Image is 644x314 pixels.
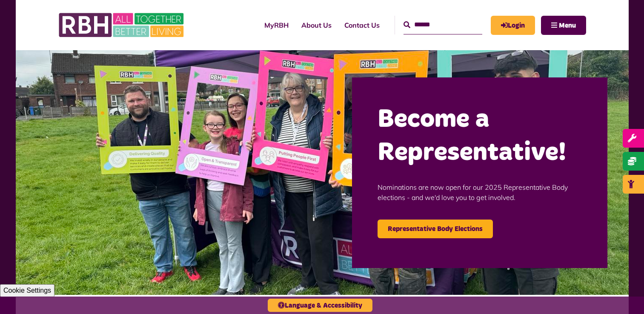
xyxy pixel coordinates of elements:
[606,276,644,314] iframe: Netcall Web Assistant for live chat
[268,299,372,312] button: Language & Accessibility
[559,22,576,29] span: Menu
[491,16,535,35] a: MyRBH
[541,16,586,35] button: Navigation
[295,14,338,37] a: About Us
[258,14,295,37] a: MyRBH
[16,50,629,295] img: Image (22)
[378,220,493,238] a: Representative Body Elections
[378,169,582,215] p: Nominations are now open for our 2025 Representative Body elections - and we'd love you to get in...
[338,14,386,37] a: Contact Us
[378,103,582,169] h2: Become a Representative!
[58,9,186,42] img: RBH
